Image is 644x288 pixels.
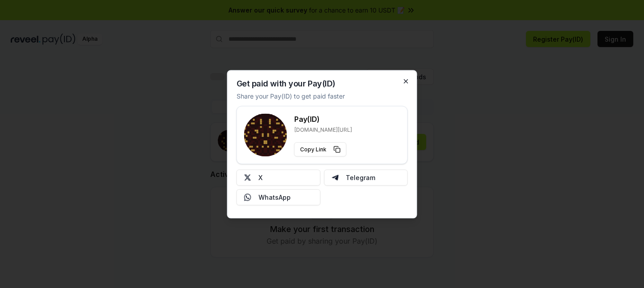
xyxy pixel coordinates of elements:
button: WhatsApp [237,189,321,205]
h2: Get paid with your Pay(ID) [237,79,335,87]
button: Telegram [324,169,408,185]
img: X [244,174,251,181]
img: Telegram [331,174,339,181]
img: Whatsapp [244,193,251,201]
p: Share your Pay(ID) to get paid faster [237,91,345,100]
button: X [237,169,321,185]
h3: Pay(ID) [294,113,352,124]
button: Copy Link [294,142,347,156]
p: [DOMAIN_NAME][URL] [294,126,352,133]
